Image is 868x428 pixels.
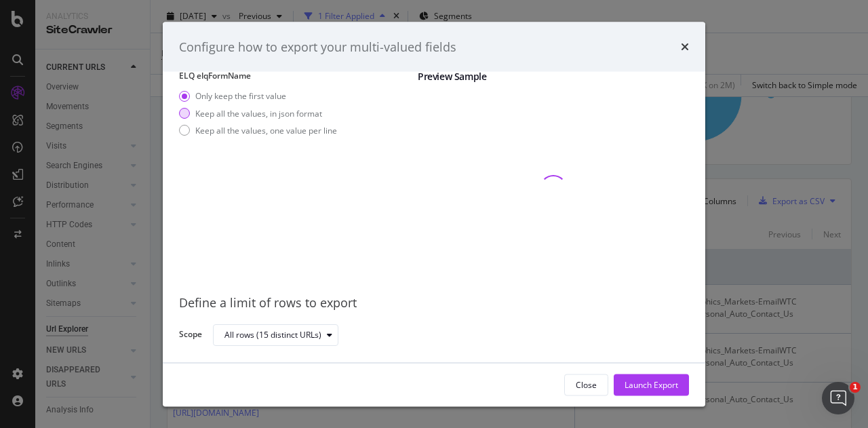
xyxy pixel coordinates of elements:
[195,107,322,119] div: Keep all the values, in json format
[418,70,689,83] div: Preview Sample
[224,330,321,338] div: All rows (15 distinct URLs)
[179,90,337,102] div: Only keep the first value
[213,324,338,345] button: All rows (15 distinct URLs)
[564,374,608,395] button: Close
[179,70,407,81] label: ELQ elqFormName
[614,374,689,395] button: Launch Export
[576,378,597,390] div: Close
[195,124,337,136] div: Keep all the values, one value per line
[681,38,689,56] div: times
[625,378,678,390] div: Launch Export
[850,382,861,393] span: 1
[179,38,456,56] div: Configure how to export your multi-valued fields
[195,90,286,102] div: Only keep the first value
[163,22,705,406] div: modal
[822,382,854,414] iframe: Intercom live chat
[179,107,337,119] div: Keep all the values, in json format
[179,294,689,312] div: Define a limit of rows to export
[179,328,202,343] label: Scope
